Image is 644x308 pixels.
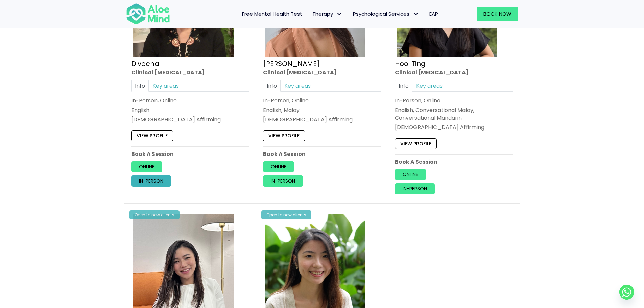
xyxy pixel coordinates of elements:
[312,10,343,17] span: Therapy
[263,161,294,172] a: Online
[131,176,171,187] a: In-person
[395,80,412,92] a: Info
[131,131,173,141] a: View profile
[263,116,381,124] div: [DEMOGRAPHIC_DATA] Affirming
[261,210,311,219] div: Open to new clients
[348,7,424,21] a: Psychological ServicesPsychological Services: submenu
[263,106,381,114] p: English, Malay
[411,9,421,19] span: Psychological Services: submenu
[263,59,320,68] a: [PERSON_NAME]
[281,80,314,92] a: Key areas
[395,184,435,194] a: In-person
[395,69,513,76] div: Clinical [MEDICAL_DATA]
[263,150,381,158] p: Book A Session
[395,169,426,180] a: Online
[395,124,513,132] div: [DEMOGRAPHIC_DATA] Affirming
[335,9,344,19] span: Therapy: submenu
[131,106,249,114] p: English
[483,10,511,17] span: Book Now
[263,97,381,104] div: In-Person, Online
[263,69,381,76] div: Clinical [MEDICAL_DATA]
[619,285,634,300] a: Whatsapp
[395,158,513,166] p: Book A Session
[307,7,348,21] a: TherapyTherapy: submenu
[131,150,249,158] p: Book A Session
[237,7,307,21] a: Free Mental Health Test
[477,7,518,21] a: Book Now
[395,97,513,104] div: In-Person, Online
[263,80,281,92] a: Info
[131,69,249,76] div: Clinical [MEDICAL_DATA]
[263,131,305,141] a: View profile
[395,59,426,68] a: Hooi Ting
[131,97,249,104] div: In-Person, Online
[429,10,438,17] span: EAP
[353,10,419,17] span: Psychological Services
[179,7,443,21] nav: Menu
[131,80,149,92] a: Info
[131,59,159,68] a: Diveena
[424,7,443,21] a: EAP
[263,176,303,187] a: In-person
[395,138,437,149] a: View profile
[242,10,302,17] span: Free Mental Health Test
[412,80,446,92] a: Key areas
[131,161,162,172] a: Online
[131,116,249,124] div: [DEMOGRAPHIC_DATA] Affirming
[395,106,513,122] p: English, Conversational Malay, Conversational Mandarin
[129,210,180,219] div: Open to new clients
[149,80,183,92] a: Key areas
[126,3,170,25] img: Aloe mind Logo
